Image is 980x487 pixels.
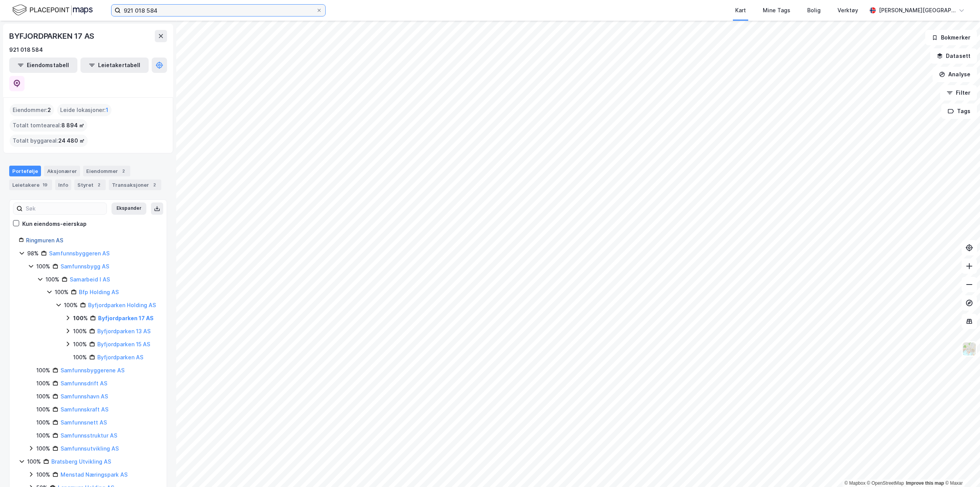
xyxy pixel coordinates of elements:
[906,480,944,486] a: Improve this map
[942,450,980,487] iframe: Chat Widget
[61,406,108,413] a: Samfunnskraft AS
[70,276,110,283] a: Samarbeid I AS
[48,105,51,115] span: 2
[735,6,746,15] div: Kart
[36,366,50,375] div: 100%
[26,237,63,243] a: Ringmuren AS
[844,480,865,486] a: Mapbox
[61,367,125,373] a: Samfunnsbyggerene AS
[61,121,84,130] span: 8 894 ㎡
[121,5,316,16] input: Søk på adresse, matrikkel, gårdeiere, leietakere eller personer
[44,166,80,176] div: Aksjonærer
[79,289,119,295] a: Bfp Holding AS
[36,262,50,271] div: 100%
[941,104,977,119] button: Tags
[61,263,109,270] a: Samfunnsbygg AS
[49,250,110,257] a: Samfunnsbyggeren AS
[109,179,161,190] div: Transaksjoner
[27,249,39,258] div: 98%
[22,219,87,229] div: Kun eiendoms-eierskap
[58,136,85,145] span: 24 480 ㎡
[61,393,108,400] a: Samfunnshavn AS
[36,379,50,388] div: 100%
[10,119,87,132] div: Totalt tomteareal :
[111,202,146,215] button: Ekspander
[61,471,128,478] a: Menstad Næringspark AS
[151,181,158,189] div: 2
[763,6,790,15] div: Mine Tags
[10,104,54,116] div: Eiendommer :
[61,445,119,452] a: Samfunnsutvikling AS
[97,328,151,334] a: Byfjordparken 13 AS
[930,48,977,64] button: Datasett
[51,458,111,465] a: Bratsberg Utvikling AS
[73,314,88,323] div: 100%
[73,353,87,362] div: 100%
[962,342,977,356] img: Z
[73,327,87,336] div: 100%
[55,179,71,190] div: Info
[10,135,88,147] div: Totalt byggareal :
[61,432,117,439] a: Samfunnsstruktur AS
[9,179,52,190] div: Leietakere
[64,301,78,310] div: 100%
[106,105,108,115] span: 1
[36,405,50,414] div: 100%
[55,288,69,297] div: 100%
[41,181,49,189] div: 19
[61,419,107,426] a: Samfunnsnett AS
[97,354,143,360] a: Byfjordparken AS
[9,58,77,73] button: Eiendomstabell
[9,30,96,42] div: BYFJORDPARKEN 17 AS
[807,6,821,15] div: Bolig
[9,45,43,54] div: 921 018 584
[867,480,904,486] a: OpenStreetMap
[57,104,111,116] div: Leide lokasjoner :
[95,181,103,189] div: 2
[27,457,41,466] div: 100%
[74,179,106,190] div: Styret
[940,85,977,100] button: Filter
[98,315,154,321] a: Byfjordparken 17 AS
[61,380,107,387] a: Samfunnsdrift AS
[83,166,130,176] div: Eiendommer
[36,392,50,401] div: 100%
[932,67,977,82] button: Analyse
[73,340,87,349] div: 100%
[837,6,858,15] div: Verktøy
[80,58,149,73] button: Leietakertabell
[925,30,977,45] button: Bokmerker
[120,167,127,175] div: 2
[12,3,93,17] img: logo.f888ab2527a4732fd821a326f86c7f29.svg
[88,302,156,308] a: Byfjordparken Holding AS
[9,166,41,176] div: Portefølje
[36,418,50,427] div: 100%
[36,470,50,479] div: 100%
[97,341,150,347] a: Byfjordparken 15 AS
[879,6,955,15] div: [PERSON_NAME][GEOGRAPHIC_DATA]
[36,431,50,440] div: 100%
[36,444,50,453] div: 100%
[23,203,107,214] input: Søk
[46,275,59,284] div: 100%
